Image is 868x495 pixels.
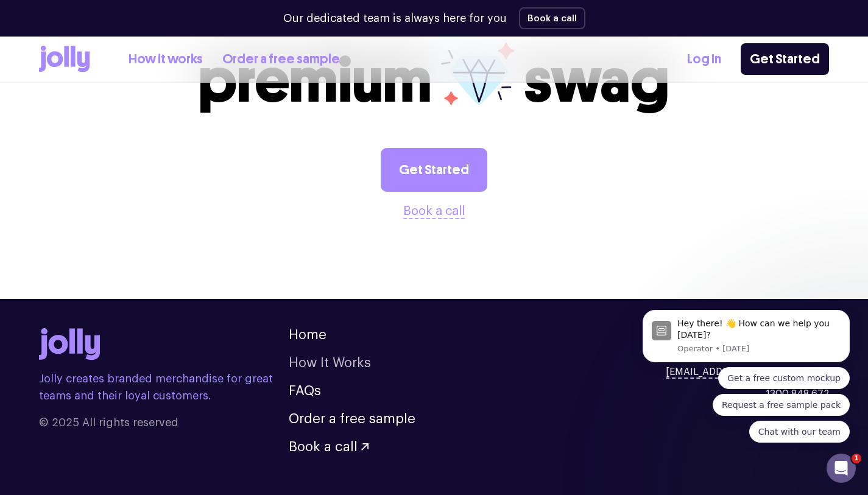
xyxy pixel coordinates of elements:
[289,328,326,342] a: Home
[852,454,861,463] span: 1
[39,414,289,431] span: © 2025 All rights reserved
[687,49,721,69] a: Log In
[381,148,487,192] a: Get Started
[222,49,340,69] a: Order a free sample
[624,299,868,450] iframe: Intercom notifications message
[741,43,829,75] a: Get Started
[289,412,415,426] a: Order a free sample
[403,202,465,221] button: Book a call
[519,7,585,29] button: Book a call
[289,384,321,398] a: FAQs
[827,454,856,483] iframe: Intercom live chat
[129,49,203,69] a: How it works
[289,356,371,370] a: How It Works
[289,440,358,454] span: Book a call
[39,370,289,404] p: Jolly creates branded merchandise for great teams and their loyal customers.
[283,10,507,27] p: Our dedicated team is always here for you
[289,440,369,454] button: Book a call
